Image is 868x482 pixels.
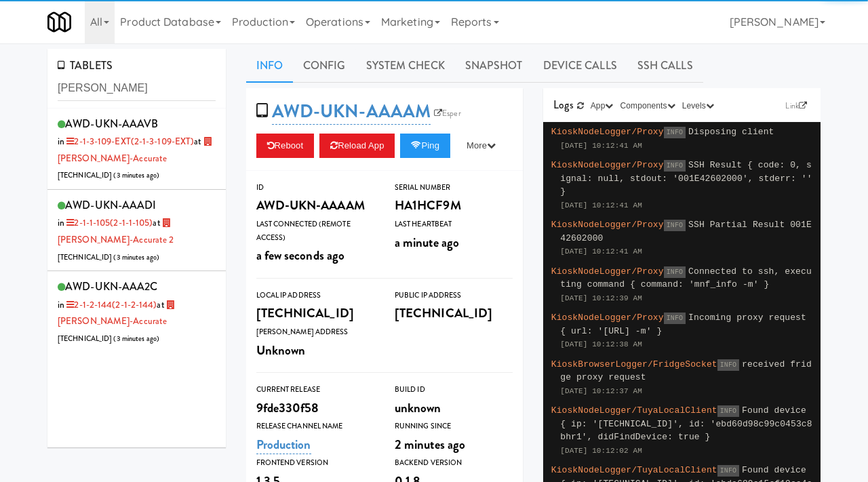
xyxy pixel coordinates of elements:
span: Incoming proxy request { url: '[URL] -m' } [560,313,806,336]
div: Running Since [395,420,513,433]
span: KioskNodeLogger/Proxy [551,160,664,170]
span: KioskNodeLogger/Proxy [551,313,664,323]
button: Components [617,99,679,113]
span: INFO [664,160,686,172]
li: AWD-UKN-AAADIin 2-1-1-105(2-1-1-105)at [PERSON_NAME]-Accurate 2[TECHNICAL_ID] (3 minutes ago) [47,190,226,271]
span: KioskNodeLogger/TuyaLocalClient [551,465,717,475]
span: a minute ago [395,233,459,252]
button: More [456,134,507,158]
div: [TECHNICAL_ID] [256,302,374,325]
span: in [58,135,194,148]
span: (2-1-1-105) [110,216,153,229]
a: Link [782,99,810,113]
span: 3 minutes ago [117,252,157,262]
span: [DATE] 10:12:38 AM [560,340,642,348]
button: Levels [679,99,717,113]
a: [PERSON_NAME]-Accurate [58,135,212,165]
div: Release Channel Name [256,420,374,433]
div: Unknown [256,339,374,362]
span: in [58,216,153,229]
div: unknown [395,397,513,420]
span: INFO [717,359,739,371]
span: (2-1-3-109-EXT) [131,135,195,148]
span: [DATE] 10:12:41 AM [560,247,642,256]
a: Info [246,49,293,83]
span: KioskNodeLogger/TuyaLocalClient [551,405,717,416]
span: INFO [664,266,686,278]
li: AWD-UKN-AAAVBin 2-1-3-109-EXT(2-1-3-109-EXT)at [PERSON_NAME]-Accurate[TECHNICAL_ID] (3 minutes ago) [47,108,226,190]
div: Backend Version [395,456,513,470]
span: TABLETS [58,58,113,73]
span: AWD-UKN-AAADI [65,197,156,213]
a: 2-1-3-109-EXT(2-1-3-109-EXT) [64,135,194,148]
span: Disposing client [688,127,774,137]
span: 3 minutes ago [117,334,157,344]
a: 2-1-2-144(2-1-2-144) [64,298,157,311]
span: [TECHNICAL_ID] ( ) [58,252,159,262]
div: Build Id [395,383,513,397]
span: INFO [664,220,686,231]
span: INFO [664,127,686,138]
a: SSH Calls [627,49,703,83]
a: Config [293,49,356,83]
div: Current Release [256,383,374,397]
div: Local IP Address [256,289,374,302]
button: Reboot [256,134,315,158]
div: Serial Number [395,181,513,195]
a: Device Calls [533,49,627,83]
a: 2-1-1-105(2-1-1-105) [64,216,153,229]
a: System Check [356,49,455,83]
div: HA1HCF9M [395,194,513,217]
div: Last Connected (Remote Access) [256,218,374,244]
div: Public IP Address [395,289,513,302]
span: (2-1-2-144) [112,298,157,311]
span: [DATE] 10:12:02 AM [560,447,642,455]
span: AWD-UKN-AAAVB [65,116,158,132]
span: SSH Result { code: 0, signal: null, stdout: '001E42602000', stderr: '' } [560,160,812,197]
span: [DATE] 10:12:41 AM [560,142,642,150]
li: AWD-UKN-AAA2Cin 2-1-2-144(2-1-2-144)at [PERSON_NAME]-Accurate[TECHNICAL_ID] (3 minutes ago) [47,271,226,352]
a: Esper [431,106,465,120]
span: AWD-UKN-AAA2C [65,279,157,294]
button: App [587,99,617,113]
span: [DATE] 10:12:39 AM [560,294,642,302]
span: 2 minutes ago [395,435,465,454]
a: Production [256,435,311,454]
span: at [58,216,174,246]
span: [TECHNICAL_ID] ( ) [58,334,159,344]
div: AWD-UKN-AAAAM [256,194,374,217]
input: Search tablets [58,76,216,101]
span: INFO [717,405,739,417]
div: [PERSON_NAME] Address [256,325,374,339]
span: [DATE] 10:12:37 AM [560,387,642,395]
span: a few seconds ago [256,246,345,264]
span: KioskNodeLogger/Proxy [551,266,664,277]
div: Last Heartbeat [395,218,513,231]
span: at [58,135,212,165]
button: Ping [400,134,450,158]
span: Logs [553,97,573,113]
div: Frontend Version [256,456,374,470]
a: [PERSON_NAME]-Accurate 2 [58,216,174,246]
a: AWD-UKN-AAAAM [272,98,431,125]
span: KioskNodeLogger/Proxy [551,220,664,230]
div: ID [256,181,374,195]
a: Snapshot [455,49,533,83]
div: [TECHNICAL_ID] [395,302,513,325]
span: Found device { ip: '[TECHNICAL_ID]', id: 'ebd60d98c99c0453c8bhr1', didFindDevice: true } [560,405,812,442]
span: [TECHNICAL_ID] ( ) [58,170,159,180]
span: KioskBrowserLogger/FridgeSocket [551,359,717,369]
div: 9fde330f58 [256,397,374,420]
img: Micromart [47,10,71,34]
span: INFO [717,465,739,477]
span: INFO [664,313,686,324]
span: 3 minutes ago [117,170,157,180]
button: Reload App [319,134,395,158]
span: KioskNodeLogger/Proxy [551,127,664,137]
span: in [58,298,157,311]
span: SSH Partial Result 001E42602000 [560,220,812,243]
span: [DATE] 10:12:41 AM [560,201,642,209]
